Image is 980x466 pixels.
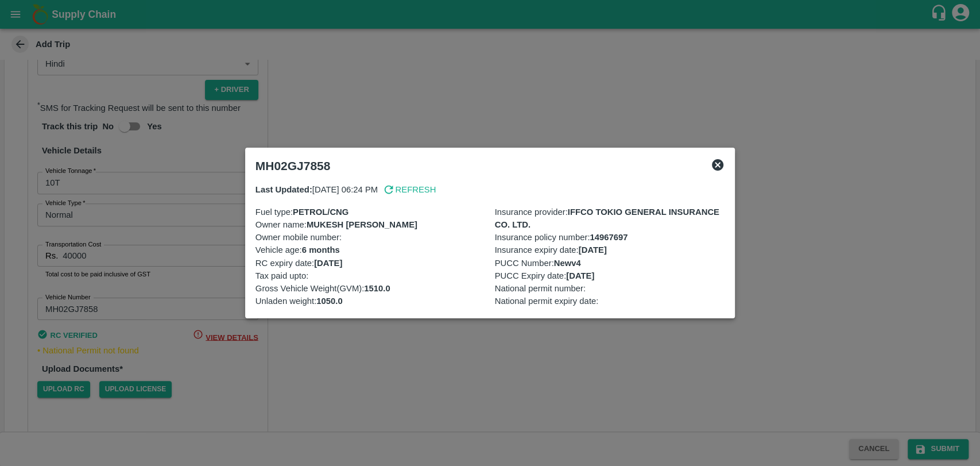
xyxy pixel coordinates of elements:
[495,244,607,256] span: Insurance expiry date :
[495,206,725,232] p: Insurance provider :
[382,183,436,196] button: Refresh
[255,218,486,231] p: Owner name :
[495,207,719,229] b: IFFCO TOKIO GENERAL INSURANCE CO. LTD.
[314,259,342,268] b: [DATE]
[255,257,343,269] span: RC expiry date :
[255,282,486,295] p: Gross Vehicle Weight(GVM) :
[364,284,390,293] b: 1510.0
[255,295,486,307] p: Unladen weight :
[255,183,378,196] p: [DATE] 06:24 PM
[293,207,348,217] b: PETROL/CNG
[302,245,340,255] b: 6 months
[255,185,312,194] b: Last Updated:
[495,269,595,282] span: PUCC Expiry date :
[255,206,486,218] p: Fuel type :
[495,257,725,269] p: PUCC Number :
[579,245,607,255] b: [DATE]
[255,159,331,172] b: MH02GJ7858
[255,231,486,244] p: Owner mobile number :
[566,271,594,280] b: [DATE]
[255,244,486,256] p: Vehicle age :
[495,231,725,244] p: Insurance policy number :
[255,269,486,282] p: Tax paid upto :
[307,220,417,229] b: MUKESH [PERSON_NAME]
[495,282,725,295] p: National permit number :
[395,183,436,196] p: Refresh
[316,296,342,306] b: 1050.0
[495,295,599,307] span: National permit expiry date :
[590,233,627,242] b: 14967697
[554,259,581,268] b: Newv4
